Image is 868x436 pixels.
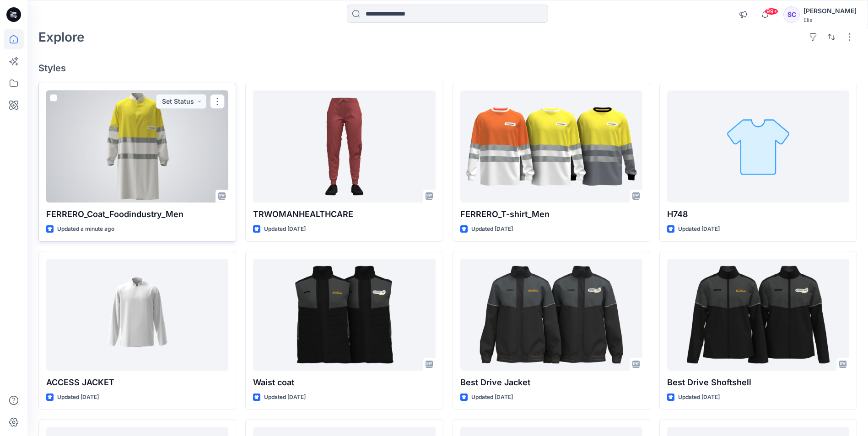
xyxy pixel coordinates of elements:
[471,224,513,234] p: Updated [DATE]
[46,208,228,221] p: FERRERO_Coat_Foodindustry_Men
[46,90,228,202] a: FERRERO_Coat_Foodindustry_Men
[667,208,849,221] p: H748
[803,5,857,16] div: [PERSON_NAME]
[678,393,720,402] p: Updated [DATE]
[471,393,513,402] p: Updated [DATE]
[264,393,306,402] p: Updated [DATE]
[803,16,857,23] div: Elis
[667,90,849,202] a: H748
[667,259,849,371] a: Best Drive Shoftshell
[253,376,435,389] p: Waist coat
[38,30,85,44] h2: Explore
[783,6,800,23] div: SC
[460,376,642,389] p: Best Drive Jacket
[253,208,435,221] p: TRWOMANHEALTHCARE
[667,376,849,389] p: Best Drive Shoftshell
[264,224,306,234] p: Updated [DATE]
[460,259,642,371] a: Best Drive Jacket
[46,259,228,371] a: ACCESS JACKET
[46,376,228,389] p: ACCESS JACKET
[765,8,778,15] span: 99+
[678,224,720,234] p: Updated [DATE]
[253,259,435,371] a: Waist coat
[460,208,642,221] p: FERRERO_T-shirt_Men
[253,90,435,202] a: TRWOMANHEALTHCARE
[57,224,114,234] p: Updated a minute ago
[38,63,857,74] h4: Styles
[57,393,99,402] p: Updated [DATE]
[460,90,642,202] a: FERRERO_T-shirt_Men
